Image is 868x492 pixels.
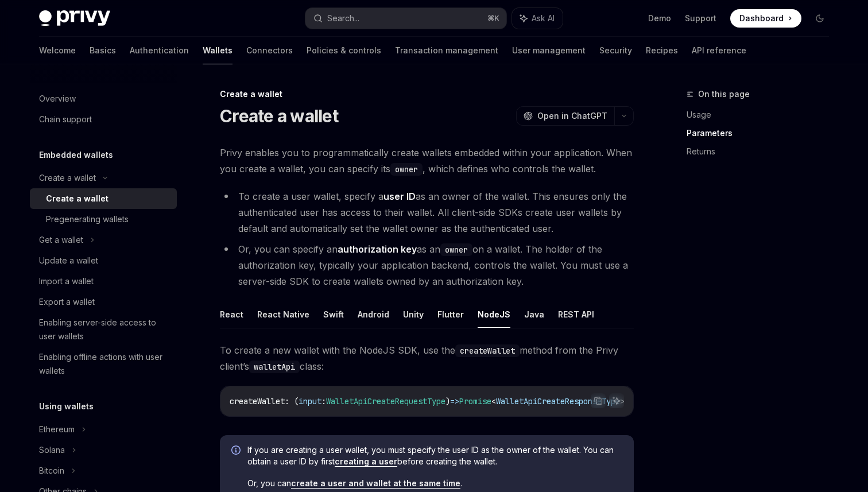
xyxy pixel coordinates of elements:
button: Ask AI [512,8,563,29]
code: owner [440,243,472,256]
a: create a user and wallet at the same time [291,478,460,489]
button: REST API [558,301,594,328]
span: On this page [698,87,750,101]
span: To create a new wallet with the NodeJS SDK, use the method from the Privy client’s class: [220,342,634,374]
span: ⌘ K [487,14,499,23]
a: Parameters [687,124,838,142]
div: Bitcoin [39,464,64,478]
a: Welcome [39,37,76,64]
a: creating a user [335,456,397,467]
a: Import a wallet [30,271,177,292]
span: Promise [459,396,491,406]
li: Or, you can specify an as an on a wallet. The holder of the authorization key, typically your app... [220,241,634,289]
span: Dashboard [739,13,784,24]
div: Ethereum [39,423,75,436]
a: Returns [687,142,838,161]
a: Chain support [30,109,177,130]
button: Unity [403,301,424,328]
span: WalletApiCreateResponseType [496,396,620,406]
div: Create a wallet [46,192,108,206]
div: Create a wallet [220,88,634,100]
a: Security [599,37,632,64]
a: Connectors [246,37,293,64]
button: React Native [257,301,309,328]
span: WalletApiCreateRequestType [326,396,445,406]
span: If you are creating a user wallet, you must specify the user ID as the owner of the wallet. You c... [247,444,622,467]
button: Toggle dark mode [811,9,829,28]
span: => [450,396,459,406]
strong: authorization key [338,243,417,255]
span: createWallet [230,396,285,406]
button: Android [358,301,389,328]
button: React [220,301,243,328]
a: Overview [30,88,177,109]
button: Flutter [437,301,464,328]
a: Authentication [130,37,189,64]
a: API reference [692,37,746,64]
code: owner [390,163,423,176]
span: Or, you can . [247,478,622,489]
a: Recipes [646,37,678,64]
a: Support [685,13,716,24]
div: Create a wallet [39,171,96,185]
div: Pregenerating wallets [46,212,129,226]
code: walletApi [249,361,300,373]
a: Dashboard [730,9,801,28]
div: Enabling offline actions with user wallets [39,350,170,378]
div: Import a wallet [39,274,94,288]
span: : [321,396,326,406]
a: Enabling offline actions with user wallets [30,347,177,381]
h1: Create a wallet [220,106,338,126]
span: Open in ChatGPT [537,110,607,122]
div: Overview [39,92,76,106]
button: NodeJS [478,301,510,328]
a: Update a wallet [30,250,177,271]
li: To create a user wallet, specify a as an owner of the wallet. This ensures only the authenticated... [220,188,634,237]
a: Policies & controls [307,37,381,64]
strong: user ID [383,191,416,202]
a: Usage [687,106,838,124]
div: Get a wallet [39,233,83,247]
code: createWallet [455,344,520,357]
a: Wallets [203,37,232,64]
button: Open in ChatGPT [516,106,614,126]
a: Enabling server-side access to user wallets [30,312,177,347]
span: ) [445,396,450,406]
a: Transaction management [395,37,498,64]
span: Ask AI [532,13,555,24]
span: : ( [285,396,299,406]
img: dark logo [39,10,110,26]
h5: Using wallets [39,400,94,413]
div: Chain support [39,113,92,126]
a: Pregenerating wallets [30,209,177,230]
button: Copy the contents from the code block [591,393,606,408]
div: Update a wallet [39,254,98,268]
button: Search...⌘K [305,8,506,29]
div: Solana [39,443,65,457]
a: Basics [90,37,116,64]
a: Demo [648,13,671,24]
button: Swift [323,301,344,328]
svg: Info [231,445,243,457]
a: Export a wallet [30,292,177,312]
a: Create a wallet [30,188,177,209]
div: Export a wallet [39,295,95,309]
button: Java [524,301,544,328]
h5: Embedded wallets [39,148,113,162]
span: Privy enables you to programmatically create wallets embedded within your application. When you c... [220,145,634,177]
span: < [491,396,496,406]
div: Enabling server-side access to user wallets [39,316,170,343]
span: input [299,396,321,406]
a: User management [512,37,586,64]
button: Ask AI [609,393,624,408]
div: Search... [327,11,359,25]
